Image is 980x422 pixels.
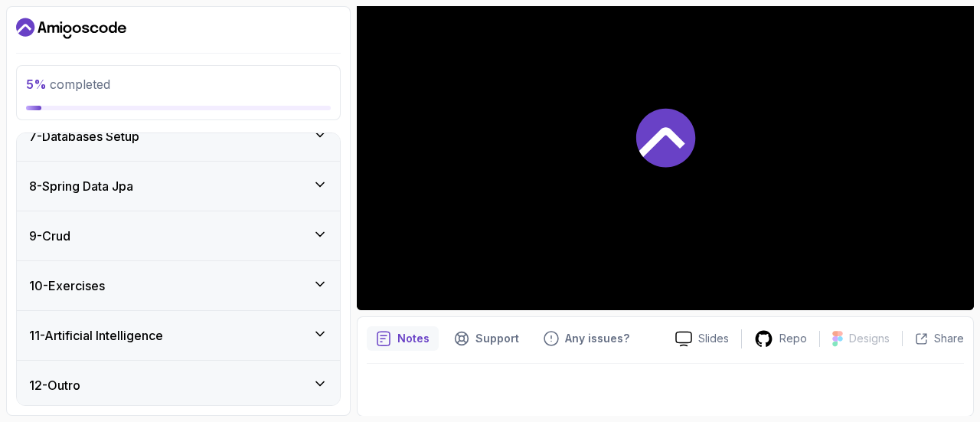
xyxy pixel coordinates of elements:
[534,326,639,351] button: Feedback button
[29,227,70,245] h3: 9 - Crud
[565,331,629,346] p: Any issues?
[29,276,105,295] h3: 10 - Exercises
[29,127,139,146] h3: 7 - Databases Setup
[17,162,340,211] button: 8-Spring Data Jpa
[934,331,964,346] p: Share
[16,16,126,41] a: Dashboard
[17,211,340,260] button: 9-Crud
[367,326,439,351] button: notes button
[902,331,964,346] button: Share
[29,177,133,195] h3: 8 - Spring Data Jpa
[26,77,110,92] span: completed
[849,331,890,346] p: Designs
[779,331,807,346] p: Repo
[742,329,819,348] a: Repo
[17,261,340,310] button: 10-Exercises
[17,311,340,360] button: 11-Artificial Intelligence
[29,326,163,345] h3: 11 - Artificial Intelligence
[397,331,430,346] p: Notes
[475,331,519,346] p: Support
[663,331,741,347] a: Slides
[29,376,80,394] h3: 12 - Outro
[445,326,528,351] button: Support button
[17,361,340,410] button: 12-Outro
[17,112,340,161] button: 7-Databases Setup
[698,331,729,346] p: Slides
[26,77,47,92] span: 5 %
